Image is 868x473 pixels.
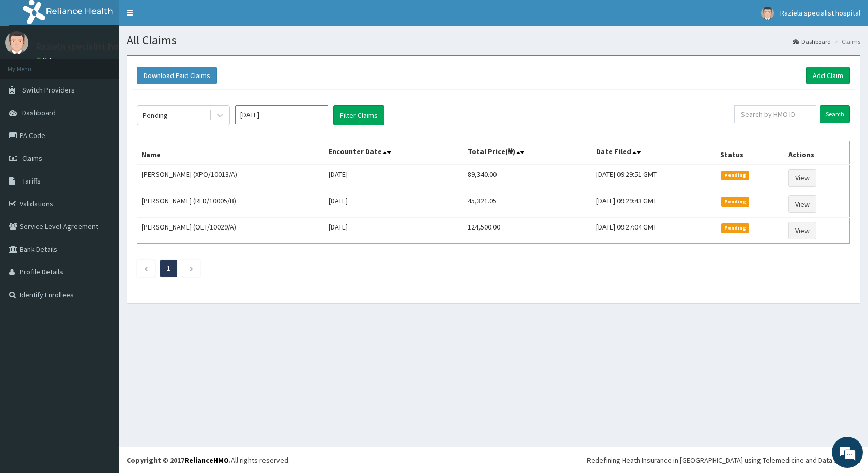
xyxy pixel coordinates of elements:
[5,31,28,54] img: User Image
[788,169,816,187] a: View
[820,105,850,123] input: Search
[127,455,231,465] strong: Copyright © 2017 .
[592,191,716,218] td: [DATE] 09:29:43 GMT
[143,110,168,120] div: Pending
[22,154,42,163] span: Claims
[463,218,592,244] td: 124,500.00
[716,141,784,165] th: Status
[463,191,592,218] td: 45,321.05
[324,141,463,165] th: Encounter Date
[324,218,463,244] td: [DATE]
[761,7,774,20] img: User Image
[137,67,217,84] button: Download Paid Claims
[119,447,868,473] footer: All rights reserved.
[137,191,324,218] td: [PERSON_NAME] (RLD/10005/B)
[806,67,850,84] a: Add Claim
[784,141,849,165] th: Actions
[22,85,75,95] span: Switch Providers
[333,105,384,125] button: Filter Claims
[127,34,860,47] h1: All Claims
[788,195,816,213] a: View
[721,197,750,206] span: Pending
[137,141,324,165] th: Name
[22,176,41,186] span: Tariffs
[36,56,61,64] a: Online
[22,108,56,117] span: Dashboard
[793,37,831,46] a: Dashboard
[463,141,592,165] th: Total Price(₦)
[137,218,324,244] td: [PERSON_NAME] (OET/10029/A)
[721,223,750,233] span: Pending
[592,218,716,244] td: [DATE] 09:27:04 GMT
[832,37,860,46] li: Claims
[463,164,592,191] td: 89,340.00
[144,264,148,273] a: Previous page
[36,42,141,51] p: Raziela specialist hospital
[184,455,229,465] a: RelianceHMO
[137,164,324,191] td: [PERSON_NAME] (XPO/10013/A)
[734,105,816,123] input: Search by HMO ID
[721,171,750,180] span: Pending
[780,8,860,18] span: Raziela specialist hospital
[788,222,816,239] a: View
[592,164,716,191] td: [DATE] 09:29:51 GMT
[592,141,716,165] th: Date Filed
[324,191,463,218] td: [DATE]
[235,105,328,124] input: Select Month and Year
[587,455,860,465] div: Redefining Heath Insurance in [GEOGRAPHIC_DATA] using Telemedicine and Data Science!
[167,264,171,273] a: Page 1 is your current page
[189,264,194,273] a: Next page
[324,164,463,191] td: [DATE]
